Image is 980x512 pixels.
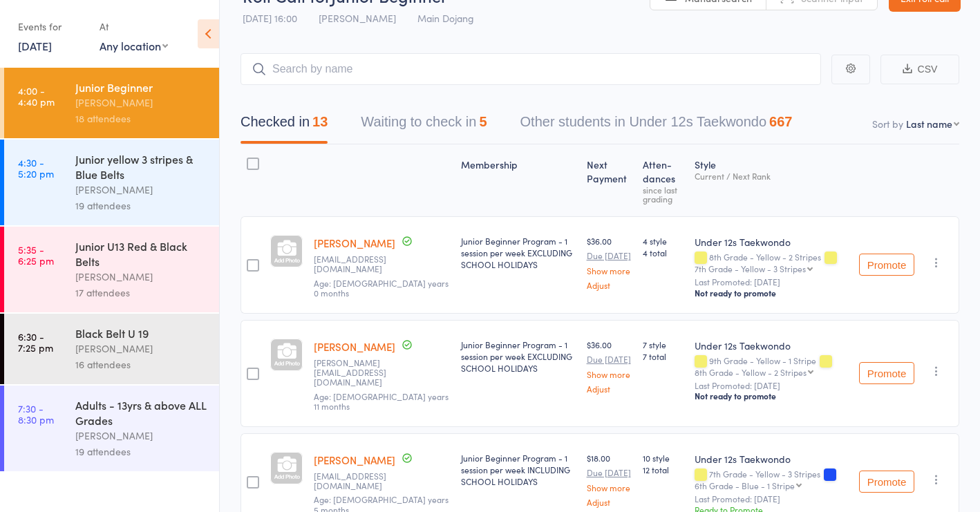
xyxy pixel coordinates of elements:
small: erangaweerakoon@yahoo.com [314,471,450,491]
div: Style [689,151,854,210]
span: 4 total [643,247,684,258]
button: Promote [859,471,914,493]
div: [PERSON_NAME] [75,428,207,444]
button: Other students in Under 12s Taekwondo667 [520,107,793,144]
time: 7:30 - 8:30 pm [18,403,54,425]
div: Junior Beginner Program - 1 session per week INCLUDING SCHOOL HOLIDAYS [461,452,576,487]
button: Promote [859,254,914,276]
div: Last name [906,117,952,131]
div: 17 attendees [75,285,207,301]
small: Due [DATE] [587,354,632,364]
div: 8th Grade - Yellow - 2 Stripes [695,252,848,273]
div: [PERSON_NAME] [75,341,207,357]
div: Junior Beginner [75,79,207,95]
span: [PERSON_NAME] [319,11,396,25]
span: Age: [DEMOGRAPHIC_DATA] years 11 months [314,390,449,412]
a: 4:00 -4:40 pmJunior Beginner[PERSON_NAME]18 attendees [4,68,219,138]
span: 4 style [643,235,684,247]
div: 6th Grade - Blue - 1 Stripe [695,481,795,490]
span: [DATE] 16:00 [243,11,297,25]
div: Adults - 13yrs & above ALL Grades [75,397,207,428]
span: Age: [DEMOGRAPHIC_DATA] years 0 months [314,277,449,298]
div: Not ready to promote [695,390,848,401]
button: Checked in13 [241,107,328,144]
a: [PERSON_NAME] [314,339,395,354]
div: Atten­dances [637,151,689,210]
a: [PERSON_NAME] [314,236,395,250]
span: 7 style [643,339,684,350]
div: 7th Grade - Yellow - 3 Stripes [695,264,806,273]
a: Show more [587,266,632,275]
button: CSV [880,55,959,84]
time: 4:00 - 4:40 pm [18,85,55,107]
div: since last grading [643,185,684,203]
input: Search by name [241,53,821,85]
div: Any location [100,38,168,53]
div: 18 attendees [75,111,207,126]
a: Adjust [587,281,632,290]
div: $36.00 [587,235,632,290]
small: Last Promoted: [DATE] [695,494,848,504]
a: [PERSON_NAME] [314,453,395,467]
div: 13 [312,114,328,129]
a: [DATE] [18,38,52,53]
div: Junior Beginner Program - 1 session per week EXCLUDING SCHOOL HOLIDAYS [461,235,576,270]
a: 7:30 -8:30 pmAdults - 13yrs & above ALL Grades[PERSON_NAME]19 attendees [4,386,219,471]
small: Due [DATE] [587,468,632,477]
div: 5 [479,114,487,129]
span: 10 style [643,452,684,464]
button: Waiting to check in5 [361,107,487,144]
div: Membership [455,151,581,210]
div: 16 attendees [75,357,207,372]
small: Janefaneco@hotmail.com [314,254,450,274]
div: 9th Grade - Yellow - 1 Stripe [695,356,848,377]
a: 5:35 -6:25 pmJunior U13 Red & Black Belts[PERSON_NAME]17 attendees [4,227,219,312]
time: 4:30 - 5:20 pm [18,157,54,179]
div: 8th Grade - Yellow - 2 Stripes [695,368,807,377]
a: Show more [587,483,632,492]
small: Last Promoted: [DATE] [695,381,848,390]
button: Promote [859,362,914,384]
a: Adjust [587,497,632,506]
div: [PERSON_NAME] [75,269,207,285]
div: Events for [18,15,86,38]
div: $18.00 [587,452,632,506]
div: Next Payment [581,151,638,210]
div: Junior yellow 3 stripes & Blue Belts [75,151,207,182]
div: Junior U13 Red & Black Belts [75,238,207,269]
a: Show more [587,370,632,379]
a: 4:30 -5:20 pmJunior yellow 3 stripes & Blue Belts[PERSON_NAME]19 attendees [4,140,219,225]
div: Junior Beginner Program - 1 session per week EXCLUDING SCHOOL HOLIDAYS [461,339,576,374]
span: 7 total [643,350,684,362]
div: Under 12s Taekwondo [695,235,848,249]
div: 19 attendees [75,198,207,214]
span: 12 total [643,464,684,475]
a: 6:30 -7:25 pmBlack Belt U 19[PERSON_NAME]16 attendees [4,314,219,384]
small: alana_burgess@outlook.com [314,358,450,388]
span: Main Dojang [417,11,474,25]
div: Current / Next Rank [695,171,848,180]
time: 5:35 - 6:25 pm [18,244,54,266]
div: $36.00 [587,339,632,393]
div: At [100,15,168,38]
small: Due [DATE] [587,251,632,260]
div: 19 attendees [75,444,207,459]
div: [PERSON_NAME] [75,95,207,111]
div: [PERSON_NAME] [75,182,207,198]
div: 7th Grade - Yellow - 3 Stripes [695,469,848,490]
div: Under 12s Taekwondo [695,339,848,352]
div: Not ready to promote [695,287,848,298]
label: Sort by [872,117,903,131]
time: 6:30 - 7:25 pm [18,331,53,353]
small: Last Promoted: [DATE] [695,277,848,287]
div: Under 12s Taekwondo [695,452,848,466]
a: Adjust [587,384,632,393]
div: 667 [769,114,792,129]
div: Black Belt U 19 [75,325,207,341]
